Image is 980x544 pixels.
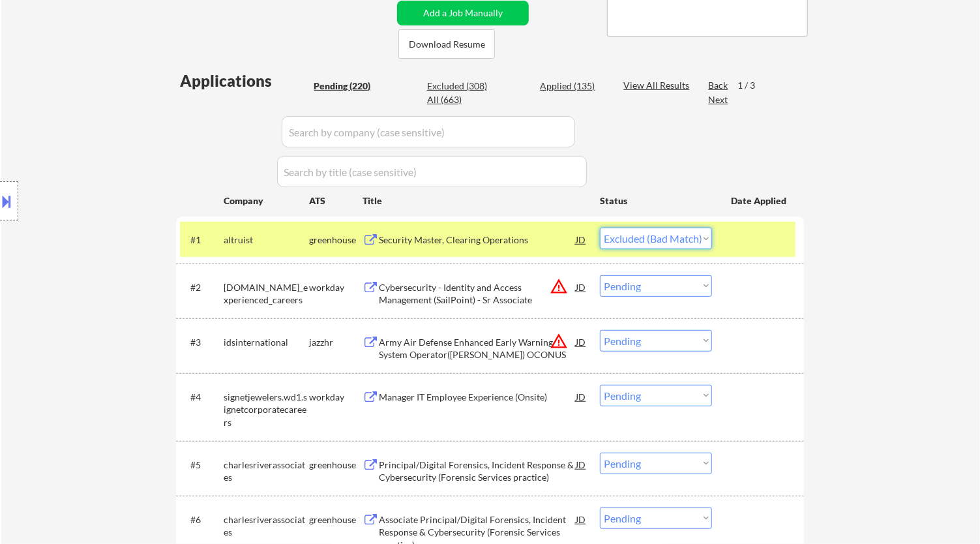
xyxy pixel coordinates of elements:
[379,234,576,247] div: Security Master, Clearing Operations
[309,234,363,247] div: greenhouse
[224,513,309,539] div: charlesriverassociates
[309,459,363,472] div: greenhouse
[398,29,495,59] button: Download Resume
[708,93,729,106] div: Next
[190,336,213,349] div: #3
[224,281,309,307] div: [DOMAIN_NAME]_experienced_careers
[379,336,576,361] div: Army Air Defense Enhanced Early Warning System Operator([PERSON_NAME]) OCONUS
[379,391,576,404] div: Manager IT Employee Experience (Onsite)
[309,194,363,207] div: ATS
[550,332,568,350] button: warning_amber
[550,277,568,295] button: warning_amber
[224,194,309,207] div: Company
[574,385,587,408] div: JD
[277,156,587,187] input: Search by title (case sensitive)
[600,189,712,212] div: Status
[224,391,309,429] div: signetjewelers.wd1.signetcorporatecareers
[190,391,213,404] div: #4
[309,391,363,404] div: workday
[363,194,587,207] div: Title
[623,79,693,92] div: View All Results
[282,116,575,147] input: Search by company (case sensitive)
[427,80,492,93] div: Excluded (308)
[379,459,576,484] div: Principal/Digital Forensics, Incident Response & Cybersecurity (Forensic Services practice)
[309,336,363,349] div: jazzhr
[574,228,587,251] div: JD
[314,80,379,93] div: Pending (220)
[190,513,213,526] div: #6
[427,93,492,106] div: All (663)
[224,234,309,247] div: altruist
[540,80,605,93] div: Applied (135)
[309,513,363,526] div: greenhouse
[737,79,767,92] div: 1 / 3
[224,459,309,484] div: charlesriverassociates
[397,1,529,25] button: Add a Job Manually
[574,275,587,299] div: JD
[731,194,788,207] div: Date Applied
[180,73,309,89] div: Applications
[574,330,587,354] div: JD
[224,336,309,349] div: idsinternational
[574,507,587,531] div: JD
[574,453,587,476] div: JD
[309,281,363,294] div: workday
[708,79,729,92] div: Back
[190,459,213,472] div: #5
[379,281,576,307] div: Cybersecurity - Identity and Access Management (SailPoint) - Sr Associate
